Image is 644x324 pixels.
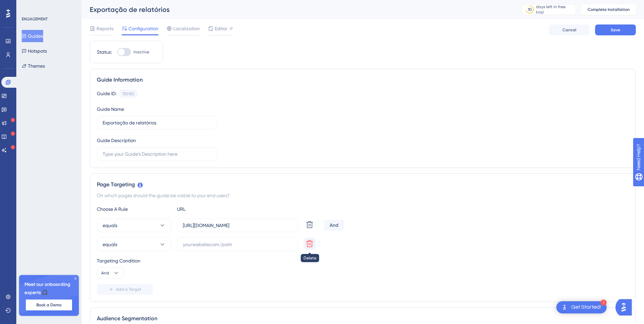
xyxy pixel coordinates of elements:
button: Book a Demo [26,300,72,310]
input: yourwebsite.com/path [183,241,292,248]
div: URL [177,205,252,213]
div: Choose A Rule [97,205,172,213]
div: days left in free trial [536,4,574,15]
span: Cancel [562,27,576,33]
iframe: UserGuiding AI Assistant Launcher [615,297,636,318]
div: Audience Segmentation [97,314,629,323]
span: Complete Installation [588,7,630,12]
div: 10 [528,7,532,12]
div: Guide ID: [97,89,117,98]
span: Book a Demo [36,302,62,308]
span: Editor [215,24,227,33]
span: Add a Target [116,287,141,292]
button: Cancel [549,24,590,35]
span: And [101,270,109,276]
button: Save [595,24,636,35]
button: And [97,268,124,278]
button: Themes [22,60,45,72]
input: yourwebsite.com/path [183,222,292,229]
span: Save [611,27,620,33]
div: On which pages should the guide be visible to your end users? [97,191,629,200]
input: Type your Guide’s Name here [103,119,212,126]
div: Status: [97,48,112,56]
button: Complete Installation [581,4,636,15]
span: Configuration [128,24,158,33]
button: Add a Target [97,284,153,295]
button: Hotspots [22,45,47,57]
button: equals [97,219,172,232]
div: 150182 [122,91,134,97]
span: Localization [173,24,200,33]
div: Page Targeting [97,181,629,189]
span: Reports [97,24,114,33]
div: Exportação de relatórios [90,5,505,14]
div: Get Started! [571,304,601,311]
span: Need Help? [16,2,42,10]
div: ENGAGEMENT [22,16,48,22]
input: Type your Guide’s Description here [103,150,212,158]
img: launcher-image-alternative-text [560,303,569,311]
div: Guide Information [97,76,629,84]
div: And [324,220,344,231]
span: equals [103,240,117,249]
div: Targeting Condition [97,257,629,265]
button: equals [97,238,172,251]
div: Open Get Started! checklist, remaining modules: 1 [556,301,607,313]
div: Guide Description [97,136,136,144]
div: 1 [601,300,607,306]
span: Inactive [134,49,149,55]
span: Meet our onboarding experts 🎧 [24,280,73,297]
span: equals [103,221,117,229]
div: Guide Name [97,105,124,113]
button: Guides [22,30,43,42]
